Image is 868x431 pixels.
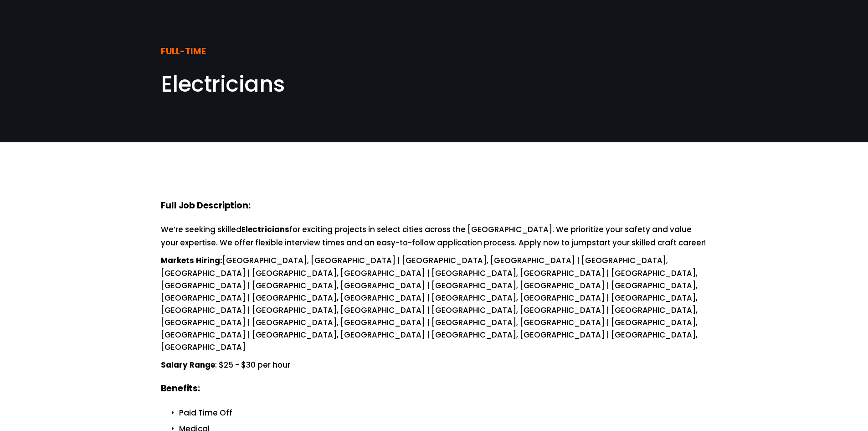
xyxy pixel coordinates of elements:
[161,359,708,372] p: : $25 - $30 per hour
[161,254,222,268] strong: Markets Hiring:
[161,223,708,249] p: We’re seeking skilled for exciting projects in select cities across the [GEOGRAPHIC_DATA]. We pri...
[161,199,251,214] strong: Full Job Description:
[161,254,708,353] p: [GEOGRAPHIC_DATA], [GEOGRAPHIC_DATA] | [GEOGRAPHIC_DATA], [GEOGRAPHIC_DATA] | [GEOGRAPHIC_DATA], ...
[161,382,200,397] strong: Benefits:
[241,223,289,237] strong: Electricians
[161,45,206,60] strong: FULL-TIME
[161,69,285,99] span: Electricians
[179,407,708,419] p: Paid Time Off
[161,359,215,372] strong: Salary Range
